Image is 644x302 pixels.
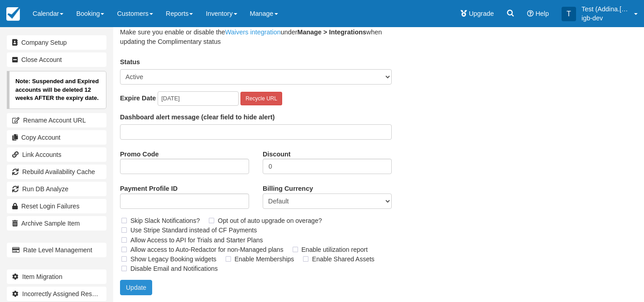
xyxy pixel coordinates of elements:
label: Allow access to Auto-Redactor for non-Managed plans [120,243,289,256]
label: Dashboard alert message (clear field to hide alert) [120,113,275,122]
select: Only affects new subscriptions made through /subscribe [263,193,392,209]
a: Close Account [7,52,106,67]
i: Help [527,10,533,17]
a: Reset Login Failures [7,199,106,213]
label: Discount [263,146,291,159]
label: Skip Slack Notifications? [120,214,206,227]
a: Run DB Analyze [7,182,106,196]
label: Enable Memberships [224,252,300,266]
span: Opt out of auto upgrade on overage? [207,217,328,224]
a: Item Migration [7,269,106,284]
label: Enable utilization report [291,243,374,256]
b: Manage > Integrations [297,28,366,36]
span: Allow Access to API for Trials and Starter Plans [120,236,269,243]
label: Disable Email and Notifications [120,262,224,275]
span: Disable Email and Notifications [120,264,224,272]
span: Enable Shared Assets [302,255,380,262]
a: Archive Sample Item [7,216,106,231]
a: Rate Level Management [7,243,106,257]
span: Allow access to Auto-Redactor for non-Managed plans [120,245,291,253]
a: Link Accounts [7,147,106,162]
input: YYYY-MM-DD [158,91,239,106]
a: Rename Account URL [7,113,106,127]
div: T [562,7,576,21]
a: Company Setup [7,35,106,50]
p: Make sure you enable or disable the under when updating the Complimentary status [120,28,392,46]
label: Show Legacy Booking widgets [120,252,222,266]
a: Copy Account [7,130,106,145]
a: Incorrectly Assigned Resources [7,287,106,301]
img: checkfront-main-nav-mini-logo.png [6,7,20,21]
label: Billing Currency [263,181,313,193]
button: Update [120,280,152,295]
a: Waivers integration [225,28,281,36]
span: Skip Slack Notifications? [120,217,207,224]
label: Payment Profile ID [120,181,178,193]
label: Allow Access to API for Trials and Starter Plans [120,233,269,247]
span: Show Legacy Booking widgets [120,255,224,262]
span: Enable Memberships [224,255,302,262]
span: Help [535,10,549,17]
span: Upgrade [469,10,494,17]
span: Enable utilization report [291,245,374,253]
label: Expire Date [120,94,156,103]
label: Enable Shared Assets [302,252,380,266]
label: Opt out of auto upgrade on overage? [207,214,328,227]
p: Note: Suspended and Expired accounts will be deleted 12 weeks AFTER the expiry date. [7,71,106,109]
span: Use Stripe Standard instead of CF Payments [120,226,263,233]
label: Status [120,57,140,67]
a: Rebuild Availability Cache [7,165,106,179]
p: Test (Addina.[PERSON_NAME]) [582,5,629,14]
button: Recycle URL [240,92,282,105]
label: Use Stripe Standard instead of CF Payments [120,223,263,237]
label: Promo Code [120,146,159,159]
p: igb-dev [582,14,629,23]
